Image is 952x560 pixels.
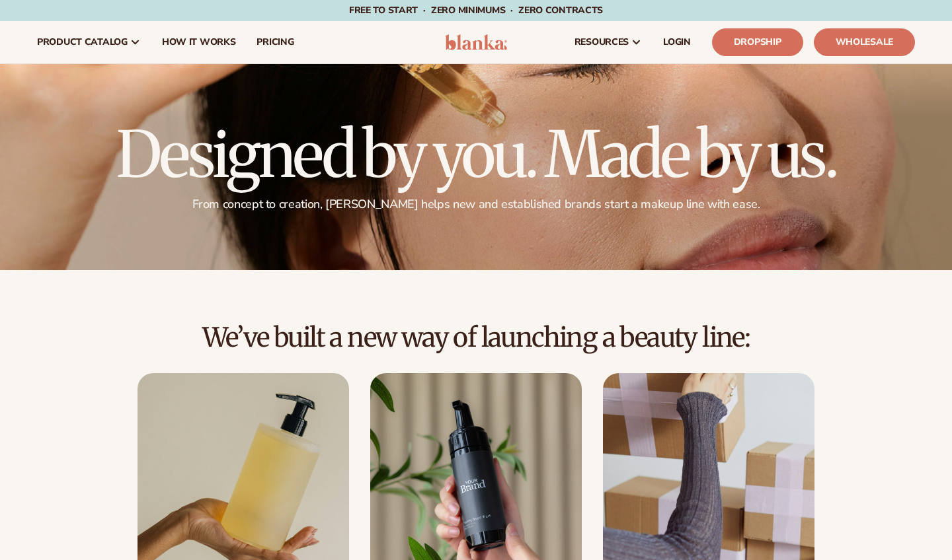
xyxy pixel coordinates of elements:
[151,21,247,63] a: How It Works
[37,197,915,212] p: From concept to creation, [PERSON_NAME] helps new and established brands start a makeup line with...
[162,37,236,48] span: How It Works
[37,323,915,352] h2: We’ve built a new way of launching a beauty line:
[663,37,691,48] span: LOGIN
[26,21,151,63] a: product catalog
[564,21,653,63] a: resources
[445,34,508,50] img: logo
[37,37,128,48] span: product catalog
[575,37,629,48] span: resources
[712,28,803,56] a: Dropship
[257,37,294,48] span: pricing
[349,4,603,17] span: Free to start · ZERO minimums · ZERO contracts
[246,21,304,63] a: pricing
[814,28,915,56] a: Wholesale
[37,123,915,186] h1: Designed by you. Made by us.
[653,21,701,63] a: LOGIN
